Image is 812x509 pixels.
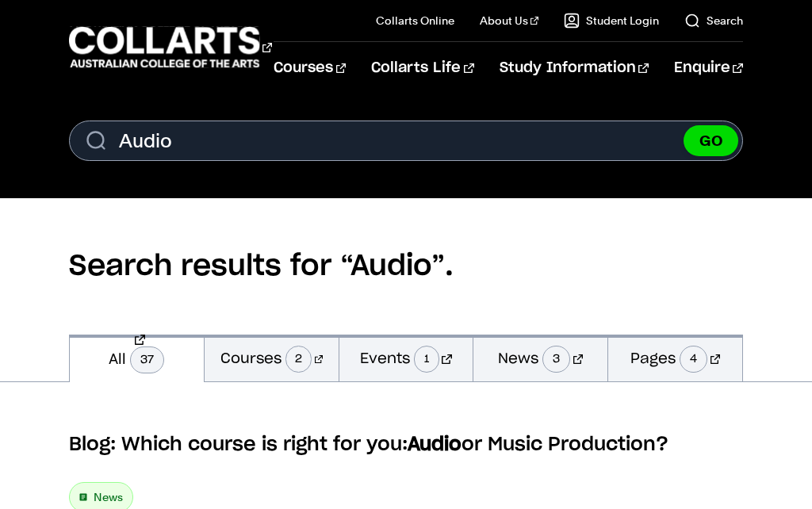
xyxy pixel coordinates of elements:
[69,433,668,457] h3: Blog: Which course is right for you: or Music Production?
[130,346,164,373] span: 37
[69,121,743,161] form: Search
[285,346,312,373] span: 2
[69,25,234,70] div: Go to homepage
[473,335,607,381] a: News3
[70,335,204,382] a: All37
[274,42,346,94] a: Courses
[408,435,462,454] strong: Audio
[371,42,473,94] a: Collarts Life
[564,13,659,29] a: Student Login
[69,198,743,335] h2: Search results for “Audio”.
[376,13,454,29] a: Collarts Online
[205,335,339,381] a: Courses2
[94,486,123,508] span: News
[500,42,649,94] a: Study Information
[542,346,570,373] span: 3
[414,346,439,373] span: 1
[680,346,707,373] span: 4
[69,121,743,161] input: Enter Search Term
[684,13,743,29] a: Search
[674,42,743,94] a: Enquire
[684,125,738,156] button: GO
[339,335,473,381] a: Events1
[608,335,742,381] a: Pages4
[480,13,538,29] a: About Us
